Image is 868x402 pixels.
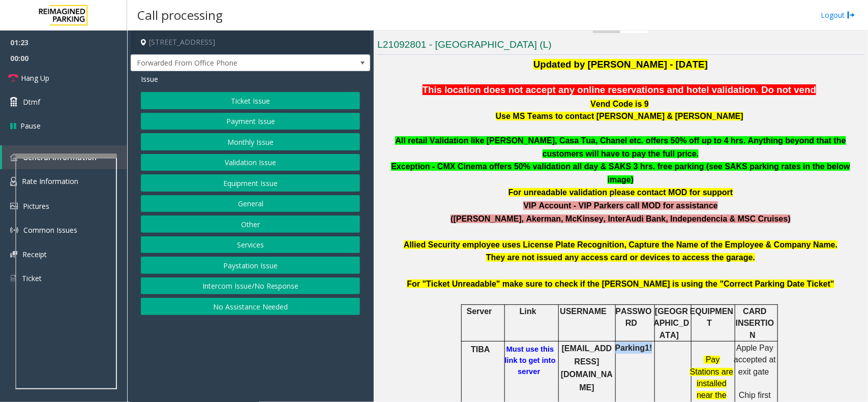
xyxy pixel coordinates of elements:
[141,92,360,109] button: Ticket Issue
[451,214,791,223] b: ([PERSON_NAME], Akerman, McKinsey, InterAudi Bank, Independencia & MSC Cruises)
[20,120,41,131] span: Pause
[615,344,652,352] b: Parking1!
[21,73,49,83] span: Hang Up
[23,152,97,162] span: General Information
[141,215,360,233] button: Other
[10,251,17,258] img: 'icon'
[141,113,360,130] button: Payment Issue
[654,307,690,339] span: [GEOGRAPHIC_DATA]
[377,38,864,55] h3: L21092801 - [GEOGRAPHIC_DATA] (L)
[141,74,158,84] span: Issue
[520,307,536,316] span: Link
[407,280,834,288] b: For "Ticket Unreadable" make sure to check if the [PERSON_NAME] is using the "Correct Parking Dat...
[734,344,776,376] span: Apple Pay accepted at exit gate
[141,298,360,315] button: No Assistance Needed
[23,97,40,107] span: Dtmf
[736,307,774,339] span: CARD INSERTION
[391,162,850,184] b: Exception - CMX Cinema offers 50% validation all day & SAKS 3 hrs. free parking (see SAKS parking...
[141,277,360,295] button: Intercom Issue/No Response
[486,253,755,262] b: They are not issued any access card or devices to access the garage.
[690,307,733,327] span: EQUIPMENT
[505,345,556,376] a: Must use this link to get into server
[10,177,17,186] img: 'icon'
[395,136,846,158] b: All retail Validation like [PERSON_NAME], Casa Tua, Chanel etc. offers 50% off up to 4 hrs. Anyth...
[10,203,18,209] img: 'icon'
[533,59,708,70] span: Updated by [PERSON_NAME] - [DATE]
[141,154,360,171] button: Validation Issue
[496,112,743,120] span: Use MS Teams to contact [PERSON_NAME] & [PERSON_NAME]
[141,257,360,274] button: Paystation Issue
[141,174,360,192] button: Equipment Issue
[10,226,18,234] img: 'icon'
[560,307,607,316] span: USERNAME
[10,274,17,283] img: 'icon'
[590,100,649,108] span: Vend Code is 9
[131,30,370,54] h4: [STREET_ADDRESS]
[508,188,733,197] b: For unreadable validation please contact MOD for support
[616,307,652,327] span: PASSWORD
[847,10,855,20] img: logout
[561,344,613,392] b: [EMAIL_ADDRESS][DOMAIN_NAME]
[132,3,228,27] h3: Call processing
[2,145,127,169] a: General Information
[10,153,18,161] img: 'icon'
[471,345,490,354] span: TIBA
[404,240,838,249] b: Allied Security employee uses License Plate Recognition, Capture the Name of the Employee & Compa...
[467,307,492,316] span: Server
[141,195,360,212] button: General
[756,84,816,95] span: . Do not vend
[423,84,756,95] span: This location does not accept any online reservations and hotel validation
[141,133,360,150] button: Monthly Issue
[141,236,360,254] button: Services
[131,55,322,71] span: Forwarded From Office Phone
[821,10,855,20] a: Logout
[523,201,717,210] b: VIP Account - VIP Parkers call MOD for assistance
